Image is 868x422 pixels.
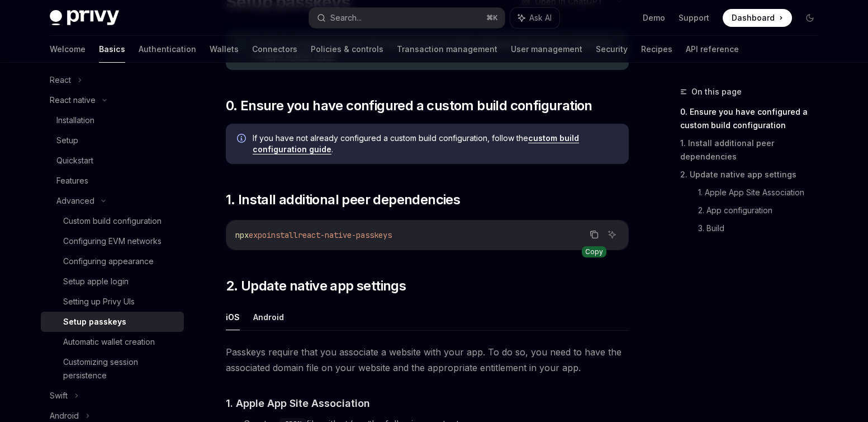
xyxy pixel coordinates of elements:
[587,227,601,242] button: Copy the contents from the code block
[41,352,184,386] a: Customizing session persistence
[226,396,370,411] span: 1. Apple App Site Association
[63,315,126,329] div: Setup passkeys
[139,36,196,63] a: Authentication
[732,12,775,24] span: Dashboard
[50,36,86,63] a: Welcome
[311,36,383,63] a: Policies & controls
[226,191,461,209] span: 1. Install additional peer dependencies
[235,230,249,240] span: npx
[41,130,184,151] a: Setup
[41,171,184,191] a: Features
[63,335,155,349] div: Automatic wallet creation
[63,275,129,288] div: Setup apple login
[41,312,184,332] a: Setup passkeys
[330,11,362,25] div: Search...
[582,246,606,257] div: Copy
[691,85,742,99] span: On this page
[680,103,828,134] a: 0. Ensure you have configured a custom build configuration
[41,211,184,231] a: Custom build configuration
[99,36,125,63] a: Basics
[41,292,184,312] a: Setting up Privy UIs
[686,36,739,63] a: API reference
[63,355,177,382] div: Customizing session persistence
[596,36,628,63] a: Security
[41,332,184,352] a: Automatic wallet creation
[41,251,184,271] a: Configuring appearance
[680,134,828,166] a: 1. Install additional peer dependencies
[397,36,497,63] a: Transaction management
[529,12,552,24] span: Ask AI
[50,10,119,26] img: dark logo
[249,230,267,240] span: expo
[510,8,559,28] button: Ask AI
[309,8,505,28] button: Search...⌘K
[56,114,94,127] div: Installation
[63,214,162,228] div: Custom build configuration
[679,12,709,24] a: Support
[56,134,78,147] div: Setup
[298,230,392,240] span: react-native-passkeys
[41,271,184,292] a: Setup apple login
[253,133,618,155] span: If you have not already configured a custom build configuration, follow the .
[511,36,582,63] a: User management
[680,166,828,184] a: 2. Update native app settings
[267,230,298,240] span: install
[63,255,154,268] div: Configuring appearance
[56,154,93,167] div: Quickstart
[56,174,88,187] div: Features
[63,295,135,308] div: Setting up Privy UIs
[605,227,619,242] button: Ask AI
[226,97,592,115] span: 0. Ensure you have configured a custom build configuration
[801,9,819,27] button: Toggle dark mode
[698,184,828,201] a: 1. Apple App Site Association
[641,36,672,63] a: Recipes
[50,93,96,107] div: React native
[486,13,498,22] span: ⌘ K
[41,110,184,130] a: Installation
[226,304,240,330] button: iOS
[643,12,665,24] a: Demo
[210,36,239,63] a: Wallets
[723,9,792,27] a: Dashboard
[226,344,629,376] span: Passkeys require that you associate a website with your app. To do so, you need to have the assoc...
[226,277,406,295] span: 2. Update native app settings
[698,219,828,237] a: 3. Build
[237,134,248,145] svg: Info
[56,194,94,208] div: Advanced
[252,36,297,63] a: Connectors
[253,304,284,330] button: Android
[41,151,184,171] a: Quickstart
[698,201,828,219] a: 2. App configuration
[63,235,162,248] div: Configuring EVM networks
[41,231,184,251] a: Configuring EVM networks
[50,389,68,402] div: Swift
